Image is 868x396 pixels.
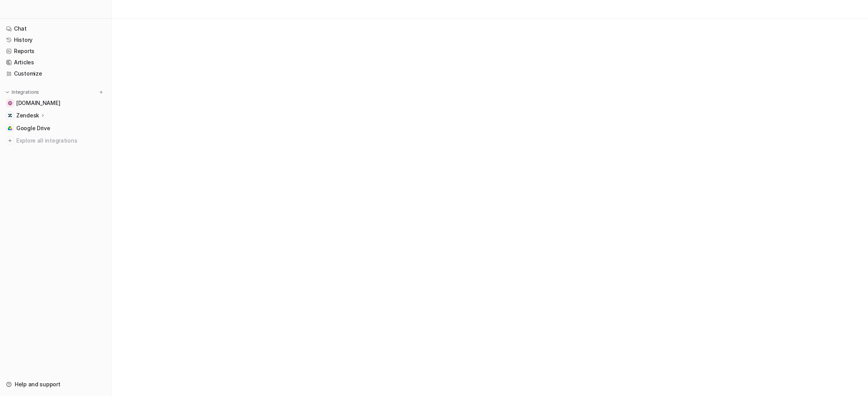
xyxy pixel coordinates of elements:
p: Integrations [12,89,39,95]
p: Zendesk [16,112,39,119]
img: explore all integrations [6,137,14,145]
a: www.easypromosapp.com[DOMAIN_NAME] [3,98,108,108]
button: Integrations [3,88,41,96]
a: Chat [3,23,108,34]
a: Help and support [3,379,108,390]
a: Reports [3,46,108,57]
img: Google Drive [8,126,12,131]
a: History [3,34,108,45]
a: Articles [3,57,108,68]
a: Google DriveGoogle Drive [3,123,108,134]
span: Explore all integrations [16,134,105,147]
a: Explore all integrations [3,135,108,146]
img: www.easypromosapp.com [8,101,12,105]
a: Customize [3,68,108,79]
img: Zendesk [8,113,12,118]
img: expand menu [5,90,10,95]
span: [DOMAIN_NAME] [16,99,60,107]
span: Google Drive [16,124,50,132]
img: menu_add.svg [98,90,104,95]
